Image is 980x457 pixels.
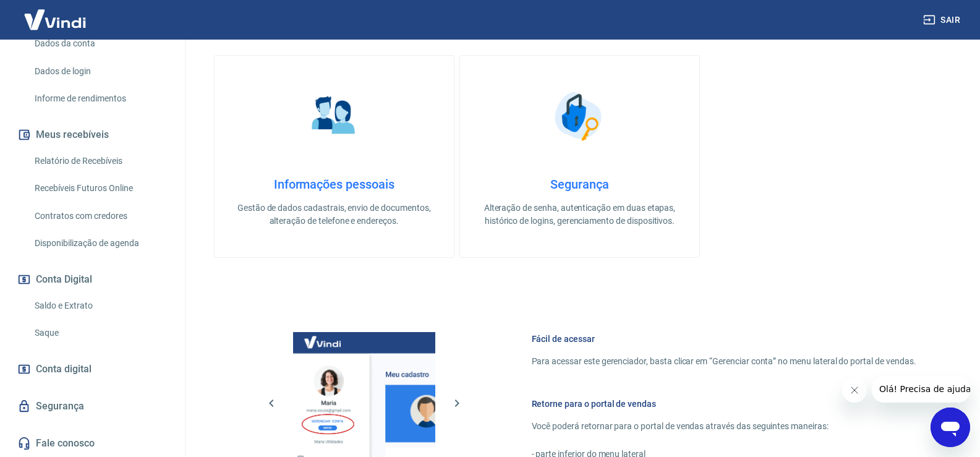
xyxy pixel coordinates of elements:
a: Saque [30,320,170,346]
p: Você poderá retornar para o portal de vendas através das seguintes maneiras: [532,420,916,433]
a: Dados de login [30,59,170,84]
span: Olá! Precisa de ajuda? [7,9,104,19]
h6: Retorne para o portal de vendas [532,398,916,410]
img: Segurança [548,85,610,147]
a: Informações pessoaisInformações pessoaisGestão de dados cadastrais, envio de documentos, alteraçã... [214,55,454,258]
a: SegurançaSegurançaAlteração de senha, autenticação em duas etapas, histórico de logins, gerenciam... [459,55,700,258]
h6: Fácil de acessar [532,333,916,345]
img: Informações pessoais [303,85,365,147]
p: Alteração de senha, autenticação em duas etapas, histórico de logins, gerenciamento de dispositivos. [480,202,680,228]
h4: Informações pessoais [234,177,434,192]
a: Disponibilização de agenda [30,231,170,256]
button: Meus recebíveis [15,121,170,148]
img: Vindi [15,1,95,38]
a: Fale conosco [15,430,170,457]
a: Relatório de Recebíveis [30,148,170,174]
a: Conta digital [15,356,170,383]
a: Saldo e Extrato [30,293,170,318]
span: Conta digital [36,361,92,378]
h4: Segurança [480,177,680,192]
a: Contratos com credores [30,203,170,229]
p: Gestão de dados cadastrais, envio de documentos, alteração de telefone e endereços. [234,202,434,228]
p: Para acessar este gerenciador, basta clicar em “Gerenciar conta” no menu lateral do portal de ven... [532,355,916,368]
a: Segurança [15,393,170,420]
button: Conta Digital [15,266,170,293]
iframe: Fechar mensagem [842,378,867,403]
a: Informe de rendimentos [30,86,170,111]
a: Dados da conta [30,31,170,56]
a: Recebíveis Futuros Online [30,176,170,201]
iframe: Mensagem da empresa [872,375,970,403]
button: Sair [921,9,965,32]
iframe: Botão para abrir a janela de mensagens [931,408,970,447]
